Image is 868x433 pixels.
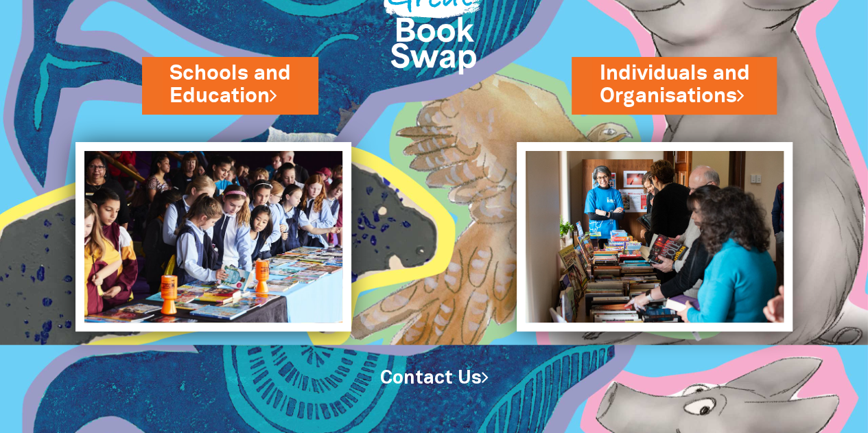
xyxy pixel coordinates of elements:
img: Individuals and Organisations [517,142,793,332]
img: Schools and Education [75,142,351,332]
a: Contact Us [380,370,489,387]
a: Individuals andOrganisations [599,60,749,110]
a: Schools andEducation [169,60,291,110]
